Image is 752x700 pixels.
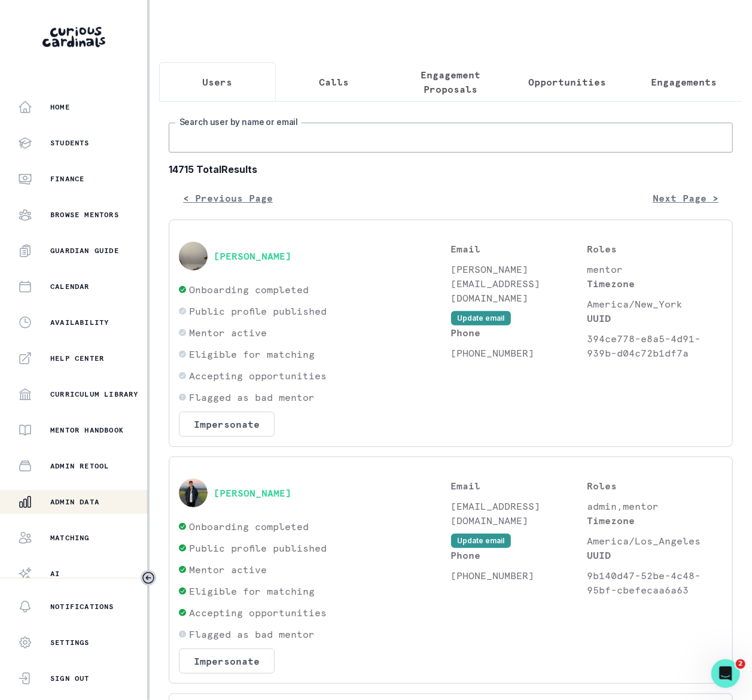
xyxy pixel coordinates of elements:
button: [PERSON_NAME] [214,487,291,499]
p: Matching [50,533,90,543]
p: Curriculum Library [50,389,139,399]
p: Home [50,102,70,112]
p: Phone [451,548,587,562]
p: Email [451,242,587,256]
p: Accepting opportunities [189,605,327,620]
p: Notifications [50,602,114,611]
p: Sign Out [50,674,90,683]
p: Eligible for matching [189,347,315,361]
p: Help Center [50,354,104,363]
p: Admin Retool [50,461,109,471]
p: Calls [319,75,349,89]
p: [PHONE_NUMBER] [451,346,587,360]
p: Flagged as bad mentor [189,627,315,641]
button: Impersonate [179,649,275,674]
p: UUID [587,548,723,562]
span: 2 [736,659,745,669]
b: 14715 Total Results [169,162,733,176]
p: Students [50,138,90,148]
p: Browse Mentors [50,210,119,220]
p: admin,mentor [587,499,723,513]
p: Roles [587,479,723,493]
p: Mentor active [189,325,267,340]
p: America/Los_Angeles [587,534,723,548]
p: Settings [50,638,90,647]
p: Calendar [50,282,90,291]
p: Users [203,75,233,89]
p: America/New_York [587,297,723,311]
iframe: Intercom live chat [711,659,740,688]
p: mentor [587,262,723,276]
p: Engagement Proposals [403,68,499,96]
p: Email [451,479,587,493]
p: Timezone [587,276,723,291]
button: Update email [451,534,511,548]
p: Accepting opportunities [189,369,327,383]
img: Curious Cardinals Logo [42,27,105,47]
p: 9b140d47-52be-4c48-95bf-cbefecaa6a63 [587,568,723,597]
p: AI [50,569,60,579]
p: Availability [50,318,109,327]
p: [PERSON_NAME][EMAIL_ADDRESS][DOMAIN_NAME] [451,262,587,305]
p: Onboarding completed [189,519,309,534]
button: Impersonate [179,412,275,437]
button: Toggle sidebar [141,570,156,586]
p: Mentor Handbook [50,425,124,435]
button: < Previous Page [169,186,287,210]
p: [EMAIL_ADDRESS][DOMAIN_NAME] [451,499,587,528]
p: Opportunities [529,75,607,89]
p: Admin Data [50,497,99,507]
p: Roles [587,242,723,256]
button: Next Page > [638,186,733,210]
p: Engagements [651,75,717,89]
button: [PERSON_NAME] [214,250,291,262]
p: Mentor active [189,562,267,577]
p: Eligible for matching [189,584,315,598]
p: Onboarding completed [189,282,309,297]
p: UUID [587,311,723,325]
p: Guardian Guide [50,246,119,255]
p: Finance [50,174,84,184]
p: 394ce778-e8a5-4d91-939b-d04c72b1df7a [587,331,723,360]
p: Public profile published [189,541,327,555]
p: Timezone [587,513,723,528]
p: [PHONE_NUMBER] [451,568,587,583]
p: Public profile published [189,304,327,318]
p: Phone [451,325,587,340]
button: Update email [451,311,511,325]
p: Flagged as bad mentor [189,390,315,404]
